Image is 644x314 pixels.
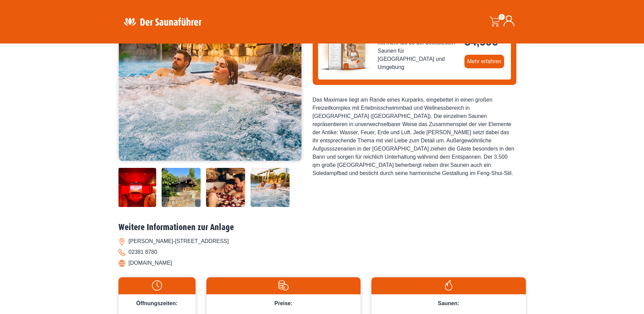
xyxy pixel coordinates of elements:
[492,36,498,48] span: €
[438,300,459,306] span: Saunen:
[122,280,192,291] img: Uhr-weiss.svg
[464,55,504,68] a: Mehr erfahren
[378,31,459,71] span: Saunaführer West 2025/2026 - mit mehr als 60 der beliebtesten Saunen für [GEOGRAPHIC_DATA] und Um...
[318,23,372,77] img: der-saunafuehrer-2025-west.jpg
[274,300,292,306] span: Preise:
[118,247,526,258] li: 02381 8780
[287,71,304,88] button: Next
[118,236,526,247] li: [PERSON_NAME]-[STREET_ADDRESS]
[210,280,357,291] img: Preise-weiss.svg
[464,36,498,48] bdi: 34,90
[499,14,505,20] span: 0
[136,300,178,306] span: Öffnungszeiten:
[375,280,522,291] img: Flamme-weiss.svg
[118,258,526,268] li: [DOMAIN_NAME]
[313,96,516,177] div: Das Maximare liegt am Rande eines Kurparks, eingebettet in einen großen Freizeitkomplex mit Erleb...
[118,222,526,233] h2: Weitere Informationen zur Anlage
[125,71,142,88] button: Previous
